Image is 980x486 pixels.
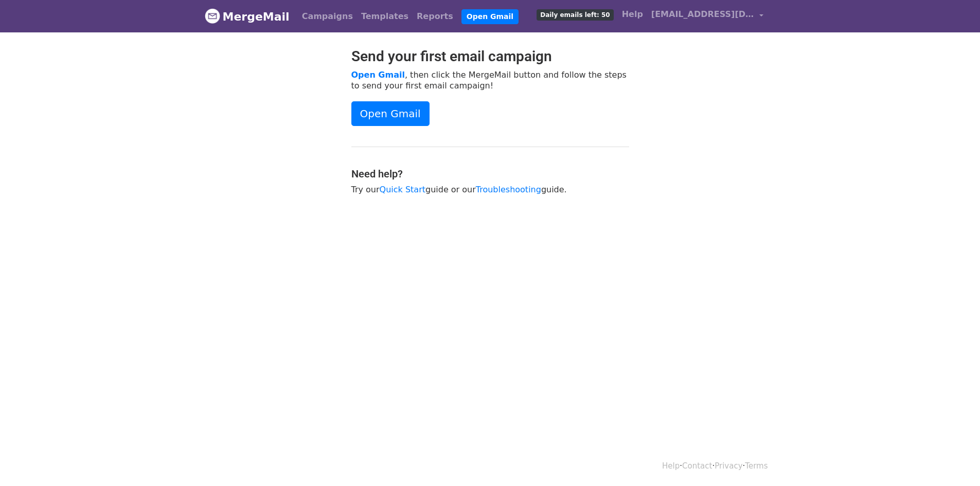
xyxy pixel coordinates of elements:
[476,185,541,194] a: Troubleshooting
[715,461,742,471] a: Privacy
[351,101,430,126] a: Open Gmail
[745,461,768,471] a: Terms
[651,8,754,21] span: [EMAIL_ADDRESS][DOMAIN_NAME]
[351,70,405,80] a: Open Gmail
[532,4,617,25] a: Daily emails left: 50
[461,9,519,24] a: Open Gmail
[647,4,768,28] a: [EMAIL_ADDRESS][DOMAIN_NAME]
[351,69,629,91] p: , then click the MergeMail button and follow the steps to send your first email campaign!
[380,185,425,194] a: Quick Start
[351,184,629,195] p: Try our guide or our guide.
[357,6,413,27] a: Templates
[298,6,357,27] a: Campaigns
[662,461,680,471] a: Help
[205,6,290,27] a: MergeMail
[618,4,647,25] a: Help
[351,48,629,65] h2: Send your first email campaign
[351,168,629,180] h4: Need help?
[205,8,220,24] img: MergeMail logo
[413,6,457,27] a: Reports
[537,9,613,21] span: Daily emails left: 50
[682,461,712,471] a: Contact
